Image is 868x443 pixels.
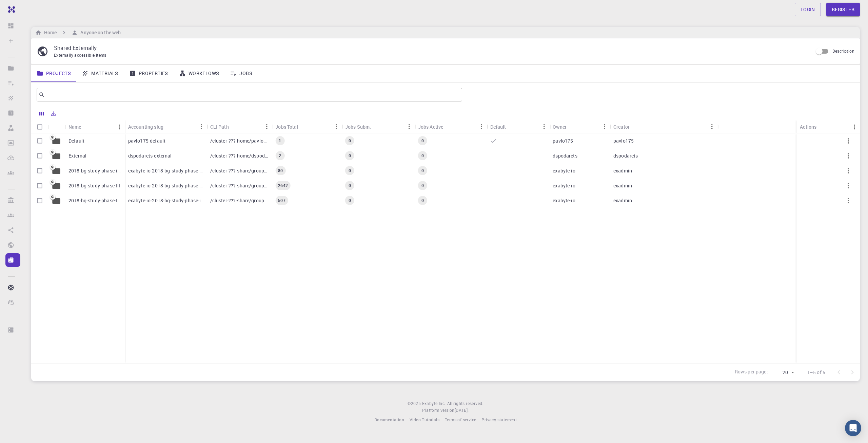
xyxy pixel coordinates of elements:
div: CLI Path [207,120,272,133]
img: logo [5,6,15,13]
span: Terms of service [445,417,476,422]
button: Menu [196,121,207,132]
button: Sort [567,121,577,132]
button: Columns [36,108,47,119]
span: Video Tutorials [410,417,439,422]
div: Name [68,120,81,133]
div: Owner [553,120,567,133]
p: exadmin [613,167,632,174]
p: exabyte-io-2018-bg-study-phase-i-ph [128,167,203,174]
span: Privacy statement [481,417,517,422]
button: Menu [849,122,860,132]
button: Menu [331,121,342,132]
p: pavlo175-default [128,137,165,144]
h6: Anyone on the web [78,29,121,36]
div: Jobs Subm. [342,120,415,133]
a: Privacy statement [481,417,517,423]
span: Platform version [422,407,454,414]
div: 20 [771,368,796,377]
span: 0 [346,153,354,159]
div: CLI Path [210,120,229,133]
p: External [68,152,86,159]
div: Actions [796,120,860,133]
button: Menu [476,121,487,132]
button: Menu [261,121,272,132]
a: Register [826,3,860,16]
p: Default [68,137,84,144]
a: Terms of service [445,417,476,423]
div: Jobs Active [415,120,487,133]
a: Video Tutorials [410,417,439,423]
span: 0 [346,183,354,188]
p: exabyte-io [553,167,575,174]
button: Menu [538,121,549,132]
p: exabyte-io [553,197,575,204]
div: Default [487,120,550,133]
p: exadmin [613,197,632,204]
span: 1 [276,138,284,144]
button: Menu [404,121,415,132]
button: Menu [114,122,125,132]
a: [DATE]. [455,407,469,414]
p: 2018-bg-study-phase-i-ph [68,167,121,174]
nav: breadcrumb [34,29,122,36]
button: Sort [81,122,92,132]
span: 0 [419,198,427,203]
p: /cluster-???-share/groups/exabyte-io/exabyte-io-2018-bg-study-phase-i [210,197,269,204]
div: Name [65,120,125,133]
span: Documentation [374,417,404,422]
span: 0 [419,138,427,144]
span: 0 [346,168,354,173]
p: dspodarets [613,152,638,159]
a: Materials [76,64,124,82]
span: 0 [419,168,427,173]
div: Jobs Total [275,120,298,133]
p: /cluster-???-home/dspodarets/dspodarets-external [210,152,269,159]
h6: Home [41,29,57,36]
span: All rights reserved. [447,400,484,407]
p: dspodarets-external [128,152,172,159]
div: Open Intercom Messenger [845,420,861,436]
p: 1–5 of 5 [807,369,825,376]
span: Externally accessible items [54,52,106,58]
span: 0 [346,138,354,144]
p: exabyte-io-2018-bg-study-phase-iii [128,182,203,189]
p: exabyte-io-2018-bg-study-phase-i [128,197,201,204]
div: Owner [549,120,610,133]
span: 2 [276,153,284,159]
p: pavlo175 [553,137,573,144]
div: Default [490,120,506,133]
p: 2018-bg-study-phase-I [68,197,117,204]
a: Exabyte Inc. [422,400,446,407]
p: exadmin [613,182,632,189]
p: 2018-bg-study-phase-III [68,182,120,189]
a: Projects [31,64,76,82]
p: /cluster-???-home/pavlo175/pavlo175-default [210,137,269,144]
p: /cluster-???-share/groups/exabyte-io/exabyte-io-2018-bg-study-phase-iii [210,182,269,189]
a: Login [795,3,821,16]
a: Workflows [174,64,225,82]
div: Accounting slug [125,120,207,133]
div: Accounting slug [128,120,163,133]
button: Menu [707,121,717,132]
p: Rows per page: [735,368,768,376]
span: Exabyte Inc. [422,401,446,406]
p: pavlo175 [613,137,634,144]
button: Sort [630,121,640,132]
div: Creator [610,120,717,133]
a: Documentation [374,417,404,423]
button: Menu [599,121,610,132]
span: 0 [346,198,354,203]
span: 0 [419,183,427,188]
div: Actions [800,120,816,133]
span: © 2025 [408,400,422,407]
div: Jobs Total [272,120,342,133]
span: 507 [275,198,288,203]
span: [DATE] . [455,407,469,413]
a: Properties [124,64,174,82]
a: Jobs [224,64,258,82]
p: Shared Externally [54,44,807,52]
button: Export [47,108,59,119]
button: Sort [163,121,174,132]
div: Jobs Active [418,120,443,133]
